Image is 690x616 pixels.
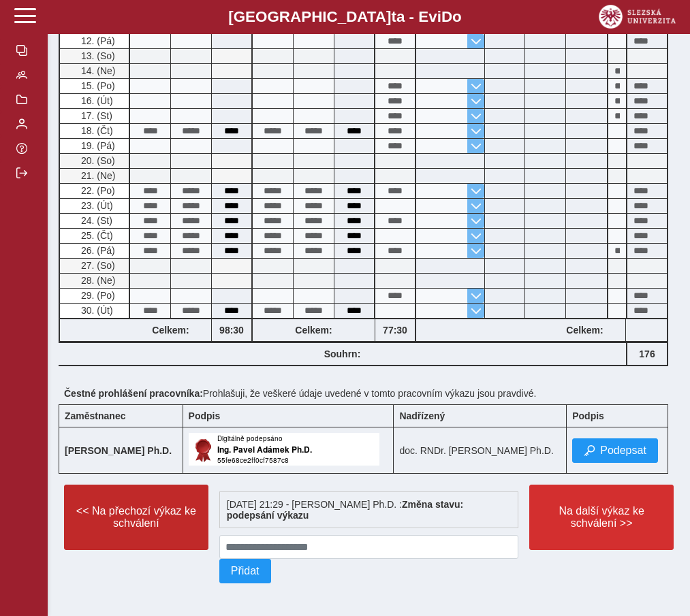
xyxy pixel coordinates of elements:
[76,505,197,530] span: << Na přechozí výkaz ke schválení
[64,485,208,550] button: << Na přechozí výkaz ke schválení
[78,275,116,286] span: 28. (Ne)
[627,348,667,359] b: 176
[78,140,115,151] span: 19. (Pá)
[65,445,172,456] b: [PERSON_NAME] Ph.D.
[231,565,260,577] span: Přidat
[189,410,221,421] b: Podpis
[78,80,115,91] span: 15. (Po)
[219,559,271,583] button: Přidat
[130,325,211,336] b: Celkem:
[399,410,445,421] b: Nadřízený
[441,8,452,25] span: D
[78,35,115,46] span: 12. (Pá)
[227,499,464,521] b: Změna stavu: podepsání výkazu
[65,410,125,421] b: Zaměstnanec
[452,8,462,25] span: o
[78,260,115,271] span: 27. (So)
[189,433,379,466] img: Digitálně podepsáno uživatelem
[572,438,658,463] button: Podepsat
[78,185,115,196] span: 22. (Po)
[253,325,375,336] b: Celkem:
[600,444,646,457] span: Podepsat
[64,388,203,399] b: Čestné prohlášení pracovníka:
[78,200,113,211] span: 23. (Út)
[78,305,113,316] span: 30. (Út)
[375,325,415,336] b: 77:30
[394,427,567,474] td: doc. RNDr. [PERSON_NAME] Ph.D.
[599,5,676,29] img: logo_web_su.png
[78,95,113,106] span: 16. (Út)
[572,410,604,421] b: Podpis
[529,485,674,550] button: Na další výkaz ke schválení >>
[78,125,113,136] span: 18. (Čt)
[78,230,113,241] span: 25. (Čt)
[78,110,112,121] span: 17. (St)
[541,505,662,530] span: Na další výkaz ke schválení >>
[324,348,361,359] b: Souhrn:
[78,215,112,226] span: 24. (St)
[544,325,625,336] b: Celkem:
[78,170,116,181] span: 21. (Ne)
[78,65,116,76] span: 14. (Ne)
[219,491,519,528] div: [DATE] 21:29 - [PERSON_NAME] Ph.D. :
[78,290,115,301] span: 29. (Po)
[41,8,649,26] b: [GEOGRAPHIC_DATA] a - Evi
[78,155,115,166] span: 20. (So)
[391,8,396,25] span: t
[59,383,679,404] div: Prohlašuji, že veškeré údaje uvedené v tomto pracovním výkazu jsou pravdivé.
[78,50,115,61] span: 13. (So)
[78,245,115,256] span: 26. (Pá)
[212,325,251,336] b: 98:30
